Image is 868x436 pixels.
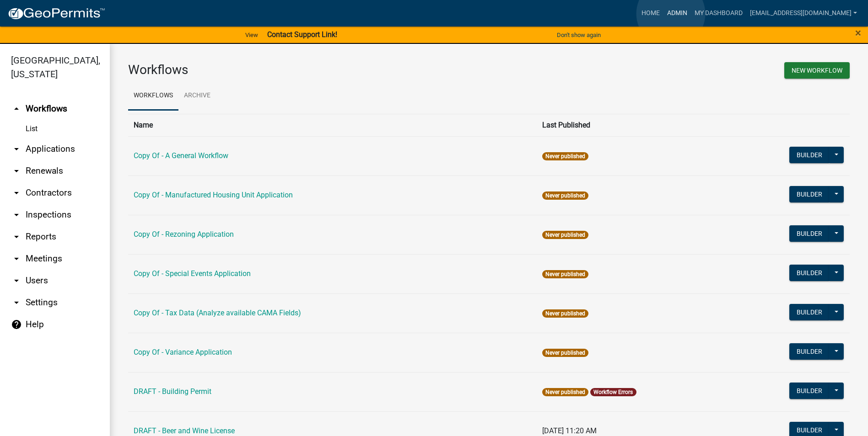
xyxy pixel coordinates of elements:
[784,62,850,79] button: New Workflow
[134,230,234,239] a: Copy Of - Rezoning Application
[638,5,663,22] a: Home
[542,388,588,396] span: Never published
[789,343,830,360] button: Builder
[11,165,22,176] i: arrow_drop_down
[542,231,588,239] span: Never published
[663,5,691,22] a: Admin
[128,81,178,111] a: Workflows
[134,348,232,356] a: Copy Of - Variance Application
[134,191,293,199] a: Copy Of - Manufactured Housing Unit Application
[267,30,337,39] strong: Contact Support Link!
[134,426,235,435] a: DRAFT - Beer and Wine License
[789,186,830,202] button: Builder
[134,269,251,278] a: Copy Of - Special Events Application
[134,151,228,160] a: Copy Of - A General Workflow
[11,103,22,114] i: arrow_drop_up
[542,270,588,278] span: Never published
[11,253,22,264] i: arrow_drop_down
[11,144,22,154] i: arrow_drop_down
[855,27,861,39] span: ×
[553,27,604,43] button: Don't show again
[11,275,22,286] i: arrow_drop_down
[789,304,830,320] button: Builder
[789,383,830,399] button: Builder
[11,297,22,308] i: arrow_drop_down
[789,225,830,242] button: Builder
[537,114,728,136] th: Last Published
[128,62,482,78] h3: Workflows
[11,209,22,220] i: arrow_drop_down
[789,147,830,163] button: Builder
[855,27,861,38] button: Close
[789,265,830,281] button: Builder
[691,5,746,22] a: My Dashboard
[593,389,633,395] a: Workflow Errors
[542,309,588,318] span: Never published
[11,319,22,330] i: help
[542,426,597,435] span: [DATE] 11:20 AM
[134,387,211,396] a: DRAFT - Building Permit
[11,187,22,198] i: arrow_drop_down
[542,152,588,160] span: Never published
[542,191,588,200] span: Never published
[242,27,262,43] a: View
[542,349,588,357] span: Never published
[11,231,22,242] i: arrow_drop_down
[746,5,861,22] a: [EMAIL_ADDRESS][DOMAIN_NAME]
[134,308,301,317] a: Copy Of - Tax Data (Analyze available CAMA Fields)
[128,114,537,136] th: Name
[178,81,216,111] a: Archive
